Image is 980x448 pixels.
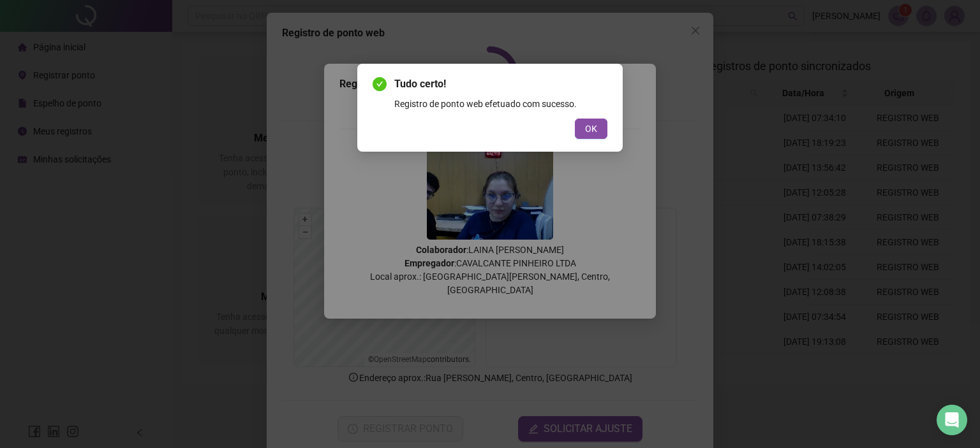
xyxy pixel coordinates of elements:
span: OK [585,122,597,136]
button: OK [575,119,607,139]
div: Open Intercom Messenger [937,405,967,435]
span: check-circle [373,77,387,91]
div: Registro de ponto web efetuado com sucesso. [394,97,607,111]
span: Tudo certo! [394,76,607,92]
